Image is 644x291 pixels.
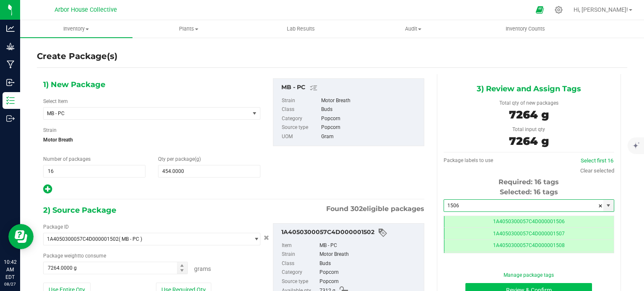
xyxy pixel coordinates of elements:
[4,281,16,287] p: 08/27
[20,25,132,33] span: Inventory
[499,100,558,106] span: Total qty of new packages
[351,205,363,213] span: 302
[6,24,15,33] inline-svg: Analytics
[326,204,424,214] span: Found eligible packages
[282,250,318,259] label: Strain
[119,236,142,242] span: ( MB - PC )
[321,114,420,124] div: Popcorn
[158,156,201,162] span: Qty per package
[493,231,565,237] span: 1A4050300057C4D000001507
[512,126,545,132] span: Total input qty
[321,123,420,132] div: Popcorn
[55,6,117,13] span: Arbor House Collective
[469,20,582,38] a: Inventory Counts
[47,111,238,116] span: MB - PC
[500,188,558,196] span: Selected: 16 tags
[509,108,549,121] span: 7264 g
[319,259,420,268] div: Buds
[6,60,15,69] inline-svg: Manufacturing
[603,200,614,211] span: select
[504,272,554,278] a: Manage package tags
[477,82,581,95] span: 3) Review and Assign Tags
[321,132,420,142] div: Gram
[4,258,16,281] p: 10:42 AM EDT
[6,114,15,123] inline-svg: Outbound
[494,25,556,33] span: Inventory Counts
[47,236,119,242] span: 1A4050300057C4D000001502
[281,228,420,238] div: 1A4050300057C4D000001502
[194,265,211,272] span: Grams
[44,262,187,274] input: 7264.0000 g
[43,224,69,230] span: Package ID
[444,157,493,163] span: Package labels to use
[8,224,34,249] iframe: Resource center
[319,277,420,286] div: Popcorn
[281,83,420,93] div: MB - PC
[37,50,117,62] h4: Create Package(s)
[282,105,319,114] label: Class
[581,157,613,164] a: Select first 16
[245,20,357,38] a: Lab Results
[444,200,603,211] input: Starting tag number
[282,277,318,286] label: Source type
[580,167,614,174] a: Clear selected
[6,96,15,105] inline-svg: Inventory
[357,20,469,38] a: Audit
[177,262,187,268] span: Increase value
[553,6,564,14] div: Manage settings
[493,242,565,248] span: 1A4050300057C4D000001508
[319,268,420,277] div: Popcorn
[282,268,318,277] label: Category
[64,253,79,259] span: weight
[6,42,15,51] inline-svg: Grow
[177,268,187,274] span: Decrease value
[43,204,116,216] span: 2) Source Package
[261,232,272,244] button: Cancel button
[282,123,319,132] label: Source type
[132,20,245,38] a: Plants
[43,98,68,105] label: Select Item
[282,96,319,106] label: Strain
[509,134,549,148] span: 7264 g
[282,132,319,142] label: UOM
[249,108,260,119] span: select
[499,178,559,186] span: Required: 16 tags
[158,165,260,177] input: 454.0000
[282,241,318,250] label: Item
[43,156,91,162] span: Number of packages
[574,6,628,13] span: Hi, [PERSON_NAME]!
[133,25,244,33] span: Plants
[43,253,106,259] span: Package to consume
[530,2,549,18] span: Open Ecommerce Menu
[282,114,319,124] label: Category
[20,20,132,38] a: Inventory
[43,134,260,146] span: Motor Breath
[6,78,15,87] inline-svg: Inbound
[319,241,420,250] div: MB - PC
[275,25,326,33] span: Lab Results
[43,188,52,194] span: Add new output
[321,105,420,114] div: Buds
[493,219,565,224] span: 1A4050300057C4D000001506
[249,233,260,245] span: select
[282,259,318,268] label: Class
[319,250,420,259] div: Motor Breath
[357,25,469,33] span: Audit
[43,126,57,134] label: Strain
[43,78,105,91] span: 1) New Package
[321,96,420,106] div: Motor Breath
[195,156,201,162] span: (g)
[44,165,145,177] input: 16
[598,200,603,212] span: clear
